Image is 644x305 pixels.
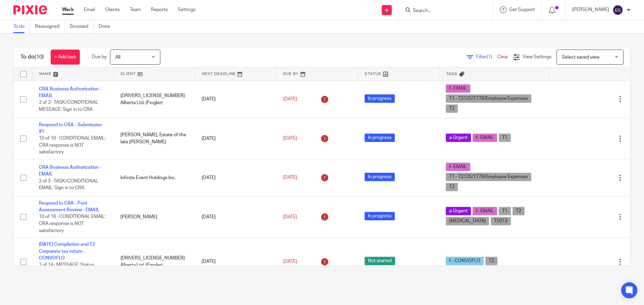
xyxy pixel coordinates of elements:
[99,20,115,33] a: Done
[446,163,470,171] span: f- EMAIL
[499,134,511,142] span: T1
[476,55,497,59] span: Filter
[39,179,98,190] span: 2 of 3 · TASK/CONDITIONAL EMAIL: Sign in to CRA
[365,257,395,265] span: Not started
[39,215,106,233] span: 10 of 16 · CONDITIONAL EMAIL: CRA response is NOT satisfactory
[499,207,511,215] span: T1
[84,6,95,13] a: Email
[114,118,195,159] td: [PERSON_NAME], Estate of the late [PERSON_NAME]
[473,134,497,142] span: f- EMAIL
[35,54,44,60] span: (10)
[365,94,395,103] span: In progress
[283,97,297,101] span: [DATE]
[35,20,65,33] a: Reassigned
[612,5,623,15] img: svg%3E
[195,238,276,286] td: [DATE]
[92,54,107,60] p: Due by
[412,8,473,14] input: Search
[497,55,508,59] a: Clear
[114,238,195,286] td: [DRIVERS_LICENSE_NUMBER] Alberta Ltd. (Fingler)
[509,7,535,12] span: Get Support
[39,87,101,98] a: CRA Business Authorization - EMAIL
[39,242,95,260] a: [DATE] Compilation and T2 Corporate tax return - CONVOFLO
[446,84,470,93] span: f- EMAIL
[20,54,44,61] h1: To do
[130,6,141,13] a: Team
[70,20,94,33] a: Snoozed
[283,259,297,264] span: [DATE]
[485,257,497,265] span: T2
[446,173,531,181] span: T1 - T2125/T776/Employee Expenses
[39,136,106,154] span: 10 of 16 · CONDITIONAL EMAIL: CRA response is NOT satisfactory
[114,196,195,237] td: [PERSON_NAME]
[562,55,599,60] span: Select saved view
[365,212,395,220] span: In progress
[195,81,276,118] td: [DATE]
[105,6,120,13] a: Clients
[114,159,195,196] td: Infinite Event Holdings Inc.
[39,165,101,176] a: CRA Business Authorization - EMAIL
[195,159,276,196] td: [DATE]
[446,134,471,142] span: a-Urgent
[283,175,297,180] span: [DATE]
[513,207,525,215] span: T2
[446,257,484,265] span: f - CONVOFLO
[523,55,551,59] span: View Settings
[114,81,195,118] td: [DRIVERS_LICENSE_NUMBER] Alberta Ltd. (Fingler)
[115,55,120,60] span: All
[446,217,489,225] span: [MEDICAL_DATA]
[13,20,30,33] a: To do
[487,55,492,59] span: (1)
[283,136,297,141] span: [DATE]
[195,196,276,237] td: [DATE]
[446,104,458,113] span: T2
[365,173,395,181] span: In progress
[13,5,47,14] img: Pixie
[39,201,100,212] a: Respond to CRA - Post Assessment Review - EMAIL
[446,207,471,215] span: a-Urgent
[178,6,196,13] a: Settings
[446,183,458,191] span: T2
[473,207,497,215] span: f- EMAIL
[283,215,297,219] span: [DATE]
[365,134,395,142] span: In progress
[491,217,511,225] span: T5013
[51,50,80,65] a: + Add task
[62,6,74,13] a: Work
[446,94,531,103] span: T1 - T2125/T776/Employee Expenses
[39,123,102,134] a: Respond to CRA - Submission #1
[39,100,98,112] span: 2 of 3 · TASK/CONDITIONAL MESSAGE: Sign in to CRA
[446,72,458,76] span: Tags
[195,118,276,159] td: [DATE]
[39,262,95,281] span: 1 of 14 · MESSAGE: Status Update - In Process - TASK ASSIGNEE
[572,6,609,13] p: [PERSON_NAME]
[151,6,168,13] a: Reports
